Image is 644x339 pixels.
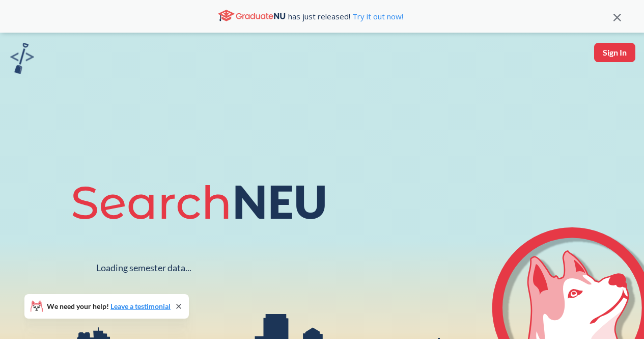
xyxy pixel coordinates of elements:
[350,11,403,21] a: Try it out now!
[110,302,171,310] a: Leave a testimonial
[10,43,34,74] img: sandbox logo
[594,43,635,62] button: Sign In
[288,11,403,22] span: has just released!
[96,262,191,274] div: Loading semester data...
[47,303,171,310] span: We need your help!
[10,43,34,77] a: sandbox logo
